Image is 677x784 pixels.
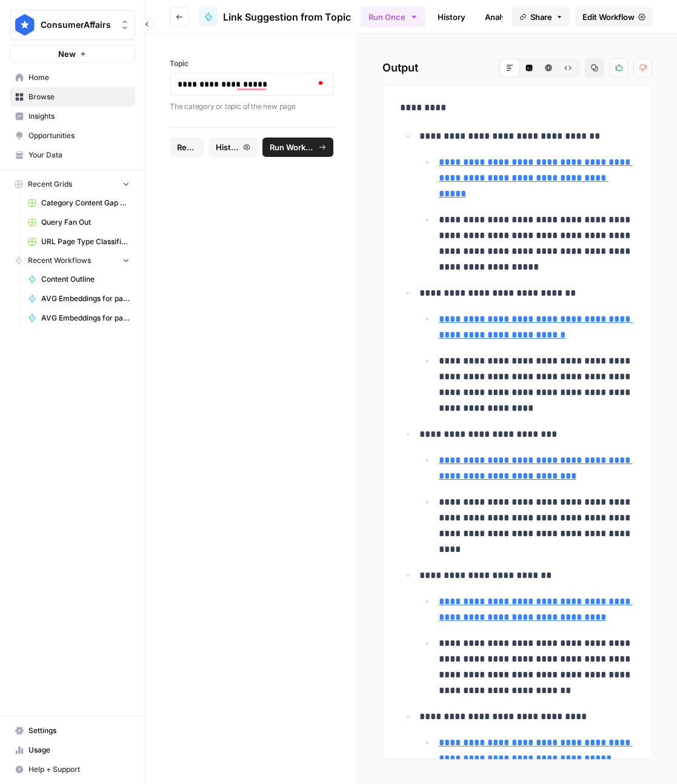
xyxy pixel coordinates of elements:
[10,68,135,87] a: Home
[28,255,91,266] span: Recent Workflows
[41,274,130,285] span: Content Outline
[170,58,333,69] label: Topic
[28,764,130,775] span: Help + Support
[41,293,130,304] span: AVG Embeddings for page and Target Keyword
[10,87,135,107] a: Browse
[41,236,130,247] span: URL Page Type Classification
[575,7,653,27] a: Edit Workflow
[10,10,135,40] button: Workspace: ConsumerAffairs
[199,7,351,27] a: Link Suggestion from Topic
[10,740,135,760] a: Usage
[478,7,527,27] a: Analytics
[223,10,351,24] span: Link Suggestion from Topic
[28,150,130,161] span: Your Data
[10,45,135,63] button: New
[10,251,135,270] button: Recent Workflows
[10,126,135,145] a: Opportunities
[10,175,135,193] button: Recent Grids
[41,313,130,324] span: AVG Embeddings for page and Target Keyword - Using Pasted page content
[28,91,130,102] span: Browse
[41,198,130,208] span: Category Content Gap Analysis
[10,145,135,165] a: Your Data
[177,141,196,153] span: Reset
[382,58,653,78] h2: Output
[41,217,130,228] span: Query Fan Out
[22,232,135,251] a: URL Page Type Classification
[22,193,135,213] a: Category Content Gap Analysis
[361,7,425,27] button: Run Once
[41,19,114,31] span: ConsumerAffairs
[22,308,135,328] a: AVG Embeddings for page and Target Keyword - Using Pasted page content
[28,725,130,736] span: Settings
[216,141,240,153] span: History
[430,7,473,27] a: History
[530,11,552,23] span: Share
[582,11,635,23] span: Edit Workflow
[28,72,130,83] span: Home
[10,760,135,779] button: Help + Support
[270,141,315,153] span: Run Workflow
[10,107,135,126] a: Insights
[170,138,204,157] button: Reset
[178,78,325,90] div: To enrich screen reader interactions, please activate Accessibility in Grammarly extension settings
[58,48,76,60] span: New
[28,179,72,190] span: Recent Grids
[22,213,135,232] a: Query Fan Out
[28,111,130,122] span: Insights
[170,101,333,113] p: The category or topic of the new page
[28,130,130,141] span: Opportunities
[208,138,258,157] button: History
[28,745,130,756] span: Usage
[262,138,333,157] button: Run Workflow
[512,7,570,27] button: Share
[22,270,135,289] a: Content Outline
[22,289,135,308] a: AVG Embeddings for page and Target Keyword
[10,721,135,740] a: Settings
[14,14,36,36] img: ConsumerAffairs Logo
